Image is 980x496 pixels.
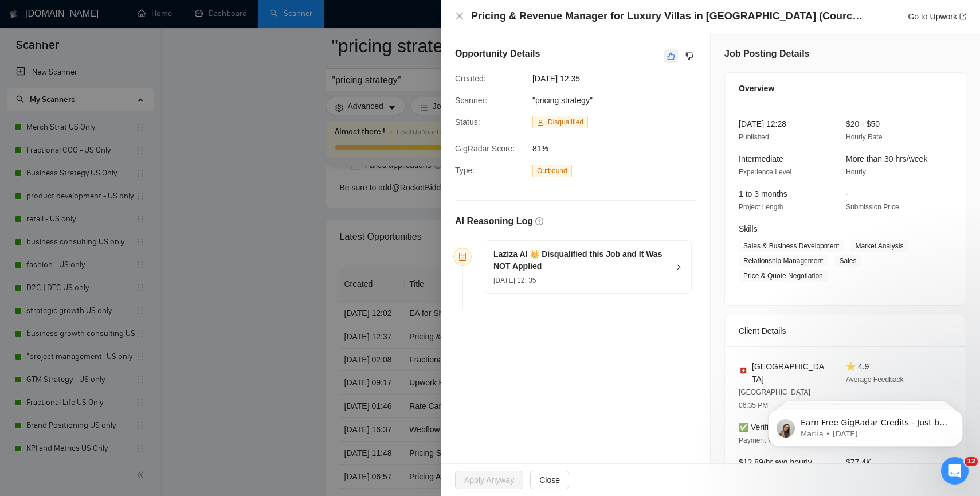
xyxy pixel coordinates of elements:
[455,214,533,228] h5: AI Reasoning Log
[739,458,812,479] span: $12.89/hr avg hourly rate paid
[532,142,704,155] span: 81%
[458,253,467,261] span: robot
[850,240,908,252] span: Market Analysis
[535,217,543,225] span: question-circle
[941,457,969,485] iframe: Intercom live chat
[739,423,778,432] span: ✅ Verified
[455,166,475,175] span: Type:
[739,154,783,163] span: Intermediate
[846,376,904,384] span: Average Feedback
[834,255,861,267] span: Sales
[846,119,880,128] span: $20 - $50
[539,474,560,486] span: Close
[739,255,828,267] span: Relationship Management
[685,52,693,61] span: dislike
[739,203,783,211] span: Project Length
[846,154,927,163] span: More than 30 hrs/week
[537,119,544,126] span: robot
[532,165,572,177] span: Outbound
[455,74,486,83] span: Created:
[548,118,583,126] span: Disqualified
[493,248,668,272] h5: Laziza AI 👑 Disqualified this Job and It Was NOT Applied
[664,49,678,63] button: like
[455,11,464,21] button: Close
[739,133,769,141] span: Published
[739,315,952,346] div: Client Details
[455,144,515,153] span: GigRadar Score:
[683,49,696,63] button: dislike
[846,362,869,371] span: ⭐ 4.9
[739,270,828,282] span: Price & Quote Negotiation
[724,47,809,61] h5: Job Posting Details
[846,203,899,211] span: Submission Price
[455,96,487,105] span: Scanner:
[965,457,978,466] span: 12
[739,189,787,198] span: 1 to 3 months
[739,366,747,374] img: 🇨🇭
[471,9,867,24] h4: Pricing & Revenue Manager for Luxury Villas in [GEOGRAPHIC_DATA] (Courchevel & Antibes)
[739,240,844,252] span: Sales & Business Development
[846,133,882,141] span: Hourly Rate
[530,471,569,489] button: Close
[455,118,480,127] span: Status:
[532,72,704,85] span: [DATE] 12:35
[493,276,536,284] span: [DATE] 12: 35
[739,168,791,176] span: Experience Level
[908,12,966,21] a: Go to Upworkexport
[675,264,682,271] span: right
[751,385,980,465] iframe: Intercom notifications message
[739,82,774,95] span: Overview
[667,52,675,61] span: like
[752,360,828,385] span: [GEOGRAPHIC_DATA]
[739,388,810,409] span: [GEOGRAPHIC_DATA] 06:35 PM
[739,224,758,233] span: Skills
[959,13,966,20] span: export
[455,47,540,61] h5: Opportunity Details
[846,189,849,198] span: -
[739,119,786,128] span: [DATE] 12:28
[739,436,801,444] span: Payment Verification
[846,168,866,176] span: Hourly
[532,96,593,105] span: "pricing strategy"
[455,11,464,21] span: close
